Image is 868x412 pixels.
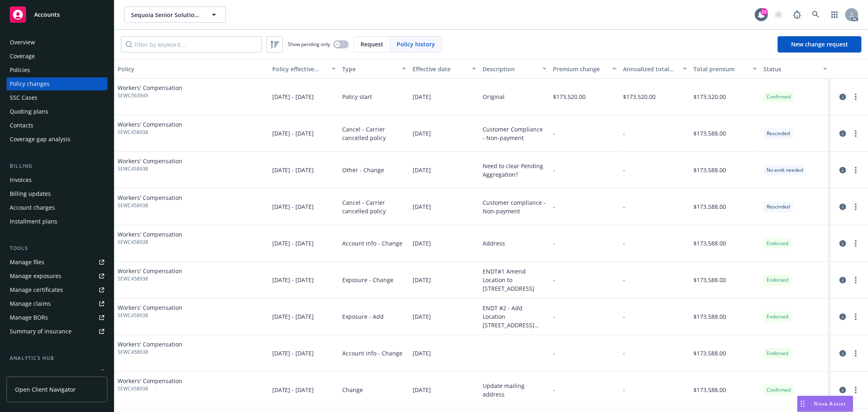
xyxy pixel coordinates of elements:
[623,65,678,73] div: Annualized total premium change
[553,386,555,394] span: -
[118,267,182,275] span: Workers' Compensation
[34,11,60,18] span: Accounts
[118,239,182,246] span: SEWC458938
[767,386,791,394] span: Confirmed
[623,239,625,248] span: -
[272,166,314,174] span: [DATE] - [DATE]
[10,311,48,324] div: Manage BORs
[620,59,690,79] button: Annualized total premium change
[797,396,853,412] button: Nova Assist
[479,59,550,79] button: Description
[7,325,107,338] a: Summary of insurance
[118,193,182,202] span: Workers' Compensation
[553,92,586,101] span: $173,520.00
[760,59,831,79] button: Status
[851,165,861,175] a: more
[10,36,35,49] div: Overview
[272,65,327,73] div: Policy effective dates
[693,92,726,101] span: $173,520.00
[7,64,107,77] a: Policies
[339,59,409,79] button: Type
[7,297,107,310] a: Manage claims
[763,65,818,73] div: Status
[838,385,848,395] a: circleInformation
[7,270,107,283] span: Manage exposures
[778,36,861,53] a: New change request
[7,50,107,63] a: Coverage
[623,166,625,174] span: -
[7,311,107,324] a: Manage BORs
[693,386,726,394] span: $173,588.00
[10,64,30,77] div: Policies
[10,283,63,296] div: Manage certificates
[851,239,861,248] a: more
[342,276,394,284] span: Exposure - Change
[483,65,538,73] div: Description
[10,325,72,338] div: Summary of insurance
[838,92,848,102] a: circleInformation
[7,244,107,252] div: Tools
[767,313,788,320] span: Endorsed
[693,129,726,138] span: $173,588.00
[10,256,44,269] div: Manage files
[118,120,182,129] span: Workers' Compensation
[118,92,182,99] span: SEWC563949
[7,215,107,228] a: Installment plans
[789,7,805,23] a: Report a Bug
[10,297,51,310] div: Manage claims
[7,77,107,90] a: Policy changes
[118,303,182,312] span: Workers' Compensation
[413,65,468,73] div: Effective date
[118,202,182,209] span: SEWC458938
[7,366,107,379] a: Loss summary generator
[553,65,608,73] div: Premium change
[342,239,402,248] span: Account info - Change
[7,133,107,146] a: Coverage gap analysis
[10,173,32,186] div: Invoices
[767,167,803,174] span: No endt needed
[483,198,547,215] div: Customer compliance - Non-payment
[767,130,790,137] span: Rescinded
[851,312,861,322] a: more
[272,386,314,394] span: [DATE] - [DATE]
[342,65,397,73] div: Type
[114,59,269,79] button: Policy
[118,348,182,356] span: SEWC458938
[7,354,107,362] div: Analytics hub
[413,276,431,284] span: [DATE]
[10,187,51,200] div: Billing updates
[15,385,76,394] span: Open Client Navigator
[483,381,547,399] div: Update mailing address
[851,129,861,138] a: more
[791,40,848,48] span: New change request
[7,162,107,170] div: Billing
[118,275,182,283] span: SEWC458938
[118,312,182,319] span: SEWC458938
[118,65,266,73] div: Policy
[7,201,107,214] a: Account charges
[397,40,435,48] span: Policy history
[553,239,555,248] span: -
[10,201,55,214] div: Account charges
[693,349,726,357] span: $173,588.00
[288,41,330,48] span: Show pending only
[808,7,824,23] a: Search
[7,105,107,118] a: Quoting plans
[7,91,107,104] a: SSC Cases
[342,125,406,142] span: Cancel - Carrier cancelled policy
[623,312,625,321] span: -
[413,239,431,248] span: [DATE]
[770,7,787,23] a: Start snowing
[838,202,848,212] a: circleInformation
[7,283,107,296] a: Manage certificates
[483,304,547,329] div: ENDT #2 - Add Location [STREET_ADDRESS][PERSON_NAME]
[838,165,848,175] a: circleInformation
[761,8,768,15] div: 23
[553,276,555,284] span: -
[851,275,861,285] a: more
[767,240,788,247] span: Endorsed
[124,7,226,23] button: Sequoia Senior Solutions, Inc.
[838,129,848,138] a: circleInformation
[413,349,431,357] span: [DATE]
[838,239,848,248] a: circleInformation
